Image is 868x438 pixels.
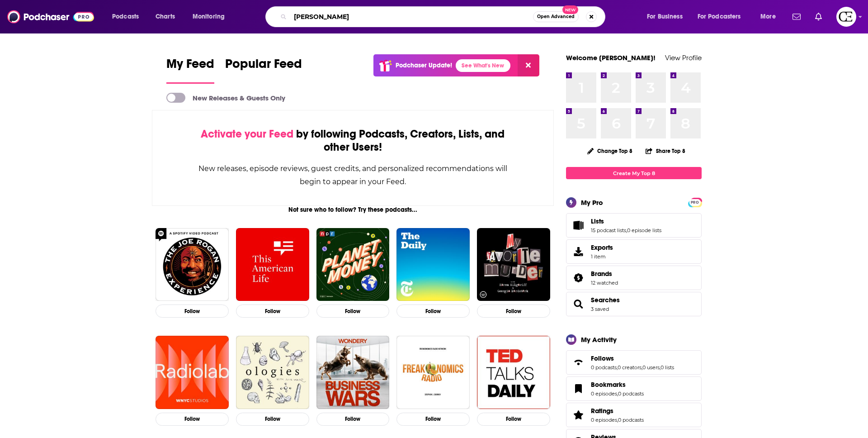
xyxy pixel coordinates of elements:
a: 0 users [642,364,660,371]
span: For Business [647,10,683,23]
a: 0 podcasts [591,364,617,371]
span: My Feed [166,56,214,77]
a: Show notifications dropdown [811,9,826,24]
img: Radiolab [156,336,229,409]
span: More [760,10,776,23]
img: This American Life [236,228,309,301]
span: Ratings [566,403,702,427]
button: Follow [396,305,470,318]
img: Podchaser - Follow, Share and Rate Podcasts [7,8,94,25]
button: Follow [316,305,390,318]
span: Open Advanced [537,14,575,19]
span: , [617,364,618,371]
button: open menu [106,10,151,24]
span: Popular Feed [225,56,302,77]
a: New Releases & Guests Only [166,93,285,103]
a: Follows [569,356,587,369]
a: Exports [566,239,702,264]
a: Lists [591,217,661,225]
button: Follow [156,413,229,426]
span: 1 item [591,253,613,260]
span: Lists [591,217,604,225]
a: 0 podcasts [618,390,644,397]
img: The Joe Rogan Experience [156,228,229,301]
button: Follow [477,413,550,426]
span: Bookmarks [591,381,626,389]
a: 0 podcasts [618,417,644,423]
button: Show profile menu [836,7,856,27]
a: 12 watched [591,280,618,286]
button: Share Top 8 [645,142,686,160]
a: 0 episode lists [627,227,661,233]
a: Freakonomics Radio [396,336,470,409]
span: Brands [591,270,612,278]
a: 0 creators [618,364,642,371]
span: Activate your Feed [201,127,293,141]
span: , [642,364,642,371]
a: Create My Top 8 [566,167,702,179]
button: Change Top 8 [582,145,638,157]
img: Ologies with Alie Ward [236,336,309,409]
a: 0 episodes [591,417,617,423]
img: The Daily [396,228,470,301]
a: 15 podcast lists [591,227,626,233]
span: Logged in as cozyearthaudio [836,7,856,27]
div: My Activity [581,335,617,344]
a: See What's New [456,59,510,72]
button: Follow [477,305,550,318]
a: View Profile [665,53,702,62]
span: Lists [566,213,702,238]
span: Charts [156,10,175,23]
a: Bookmarks [591,381,644,389]
a: Show notifications dropdown [789,9,804,24]
button: Follow [396,413,470,426]
img: My Favorite Murder with Karen Kilgariff and Georgia Hardstark [477,228,550,301]
input: Search podcasts, credits, & more... [290,10,533,24]
span: Follows [566,350,702,375]
button: Follow [156,305,229,318]
span: Follows [591,354,614,362]
span: Monitoring [193,10,225,23]
div: My Pro [581,198,603,207]
span: Ratings [591,407,613,415]
a: Planet Money [316,228,390,301]
img: TED Talks Daily [477,336,550,409]
span: PRO [689,199,700,206]
span: Exports [591,243,613,252]
a: Bookmarks [569,382,587,395]
div: Not sure who to follow? Try these podcasts... [152,206,554,214]
span: Exports [569,245,587,258]
button: open menu [186,10,236,24]
span: Podcasts [112,10,139,23]
a: Charts [150,10,180,24]
a: Brands [591,270,618,278]
p: Podchaser Update! [396,62,452,69]
button: Follow [316,413,390,426]
span: , [617,390,618,397]
div: by following Podcasts, Creators, Lists, and other Users! [198,128,508,154]
div: New releases, episode reviews, guest credits, and personalized recommendations will begin to appe... [198,162,508,188]
span: , [626,227,627,233]
span: For Podcasters [698,10,741,23]
img: Business Wars [316,336,390,409]
a: Ratings [569,409,587,421]
button: Follow [236,305,309,318]
a: 3 saved [591,306,609,312]
span: , [660,364,660,371]
a: PRO [689,199,700,205]
a: Lists [569,219,587,232]
a: Follows [591,354,674,362]
span: New [562,5,579,14]
a: Searches [591,296,620,304]
button: open menu [641,10,694,24]
a: 0 lists [660,364,674,371]
button: Open AdvancedNew [533,11,579,22]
